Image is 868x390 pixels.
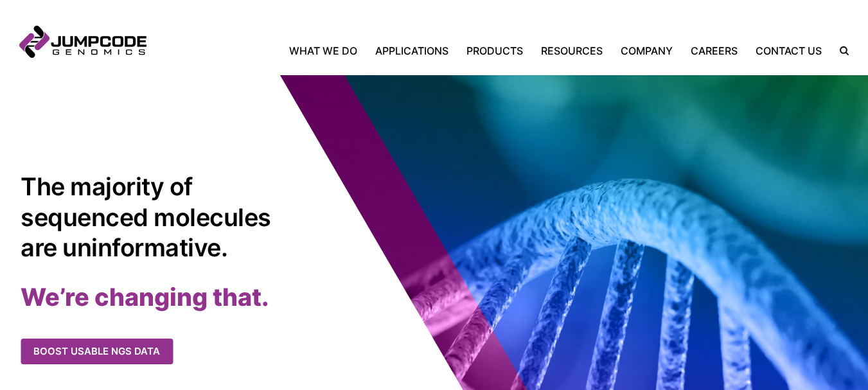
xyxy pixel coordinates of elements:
[682,43,747,58] a: Careers
[21,172,294,263] h1: The majority of sequenced molecules are uninformative.
[366,43,457,58] a: Applications
[532,43,612,58] a: Resources
[289,43,366,58] a: What We Do
[21,282,455,312] h2: We’re changing that.
[21,339,173,365] a: Boost usable NGS data
[747,43,831,58] a: Contact Us
[146,43,831,58] nav: Primary Navigation
[457,43,532,58] a: Products
[831,46,849,55] label: Search the site.
[612,43,682,58] a: Company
